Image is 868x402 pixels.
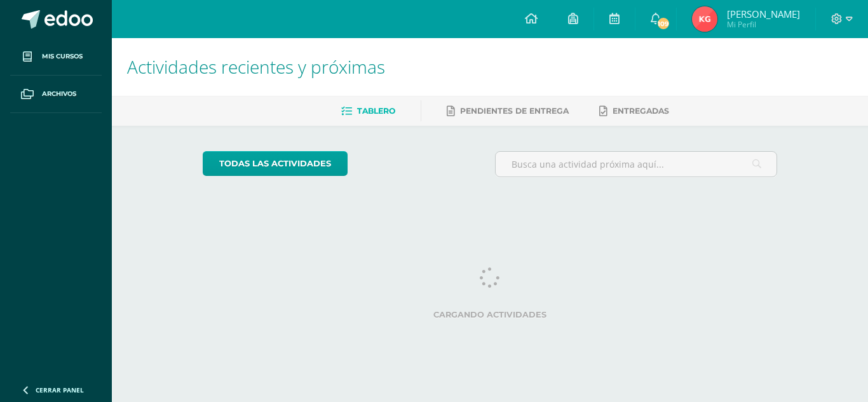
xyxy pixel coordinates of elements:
[727,19,800,30] span: Mi Perfil
[36,385,84,394] span: Cerrar panel
[10,76,102,113] a: Archivos
[613,106,669,116] span: Entregadas
[10,38,102,76] a: Mis cursos
[496,152,777,177] input: Busca una actividad próxima aquí...
[357,106,395,116] span: Tablero
[203,151,348,176] a: todas las Actividades
[447,101,569,121] a: Pendientes de entrega
[727,8,800,20] span: [PERSON_NAME]
[127,55,385,79] span: Actividades recientes y próximas
[692,6,717,32] img: 780c45a7af9c983c15f2661053b4c7ff.png
[460,106,569,116] span: Pendientes de entrega
[599,101,669,121] a: Entregadas
[42,89,76,99] span: Archivos
[203,310,778,319] label: Cargando actividades
[42,51,83,62] span: Mis cursos
[341,101,395,121] a: Tablero
[656,17,670,30] span: 109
